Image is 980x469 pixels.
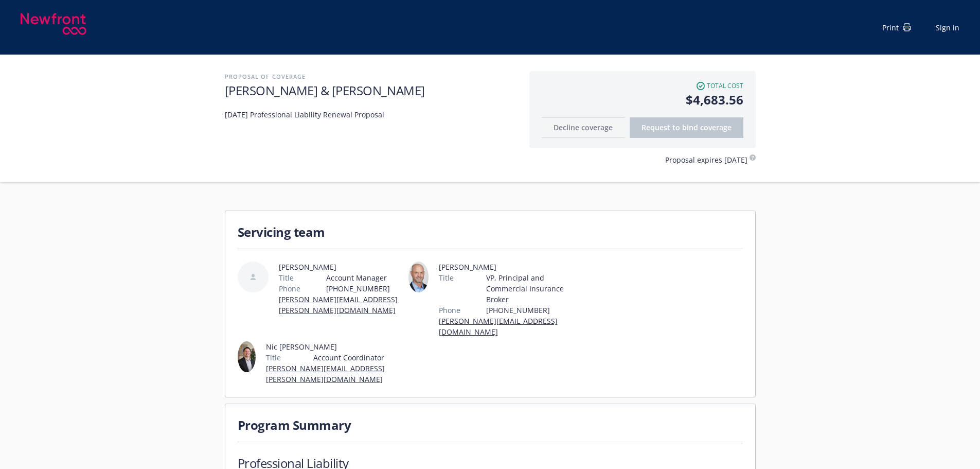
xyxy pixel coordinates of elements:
span: [PERSON_NAME] [439,262,575,272]
span: Account Manager [326,272,404,283]
button: Decline coverage [542,117,625,138]
button: Request to bindcoverage [630,117,743,138]
span: Title [266,352,281,363]
img: employee photo [238,341,256,372]
span: coverage [700,123,732,132]
span: Total cost [707,81,743,91]
a: [PERSON_NAME][EMAIL_ADDRESS][DOMAIN_NAME] [439,316,558,337]
span: Proposal expires [DATE] [665,154,747,165]
h2: Proposal of coverage [225,71,519,82]
span: [PHONE_NUMBER] [326,283,404,294]
span: Phone [439,305,460,316]
h1: Program Summary [238,416,743,433]
span: Decline coverage [554,123,613,132]
span: Request to bind [642,123,732,132]
span: [PHONE_NUMBER] [486,305,575,316]
img: employee photo [408,262,429,292]
span: Phone [279,283,300,294]
span: [DATE] Professional Liability Renewal Proposal [225,109,482,120]
div: Print [882,22,911,33]
a: Sign in [936,22,959,33]
span: VP, Principal and Commercial Insurance Broker [486,272,575,305]
a: [PERSON_NAME][EMAIL_ADDRESS][PERSON_NAME][DOMAIN_NAME] [266,363,385,384]
span: $4,683.56 [542,91,743,109]
span: [PERSON_NAME] [279,262,404,272]
h1: Servicing team [238,223,743,240]
span: Account Coordinator [313,352,404,363]
span: Nic [PERSON_NAME] [266,341,404,352]
span: Title [279,272,294,283]
a: [PERSON_NAME][EMAIL_ADDRESS][PERSON_NAME][DOMAIN_NAME] [279,294,398,315]
span: Title [439,272,454,283]
h1: [PERSON_NAME] & [PERSON_NAME] [225,82,519,99]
